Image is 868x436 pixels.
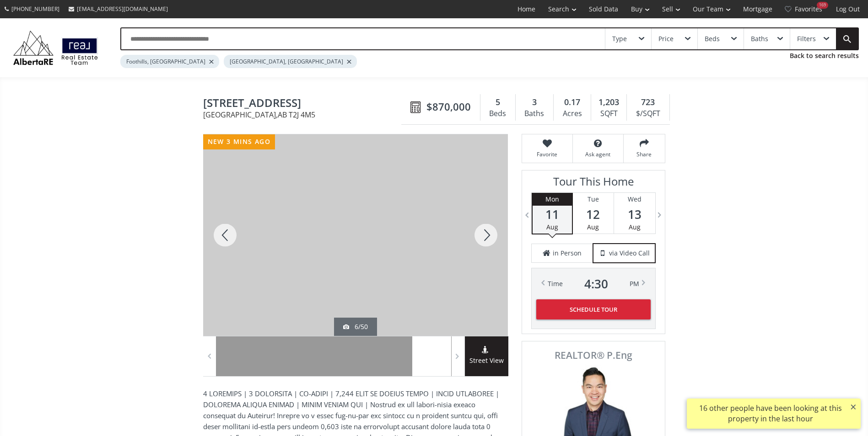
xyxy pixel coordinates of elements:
[658,36,674,42] div: Price
[612,36,627,42] div: Type
[548,277,639,290] div: Time PM
[573,208,614,221] span: 12
[520,96,549,108] div: 3
[9,28,102,67] img: Logo
[558,96,586,108] div: 0.17
[577,150,619,158] span: Ask agent
[77,5,168,13] span: [EMAIL_ADDRESS][DOMAIN_NAME]
[224,55,357,68] div: [GEOGRAPHIC_DATA], [GEOGRAPHIC_DATA]
[520,107,549,121] div: Baths
[533,208,572,221] span: 11
[598,96,619,108] span: 1,203
[846,399,861,415] button: ×
[628,150,660,158] span: Share
[573,193,614,206] div: Tue
[536,299,651,319] button: Schedule Tour
[817,2,828,9] div: 169
[485,96,511,108] div: 5
[546,223,558,231] span: Aug
[485,107,511,121] div: Beds
[584,277,608,290] span: 4 : 30
[64,0,173,17] a: [EMAIL_ADDRESS][DOMAIN_NAME]
[203,111,406,118] span: [GEOGRAPHIC_DATA] , AB T2J 4M5
[532,351,655,360] span: REALTOR® P.Eng
[203,134,275,149] div: new 3 mins ago
[203,97,406,111] span: 108 Parkglen Place SE
[426,100,471,114] span: $870,000
[691,403,849,424] div: 16 other people have been looking at this property in the last hour
[797,36,816,42] div: Filters
[531,175,656,192] h3: Tour This Home
[629,223,641,231] span: Aug
[120,55,219,68] div: Foothills, [GEOGRAPHIC_DATA]
[751,36,768,42] div: Baths
[631,96,664,108] div: 723
[558,107,586,121] div: Acres
[203,134,508,336] div: 108 Parkglen Place SE Calgary, AB T2J 4M5 - Photo 6 of 50
[527,150,568,158] span: Favorite
[587,223,599,231] span: Aug
[609,249,650,258] span: via Video Call
[631,107,664,121] div: $/SQFT
[596,107,622,121] div: SQFT
[790,51,859,60] a: Back to search results
[11,5,59,13] span: [PHONE_NUMBER]
[614,193,655,206] div: Wed
[343,322,368,331] div: 6/50
[553,249,582,258] span: in Person
[614,208,655,221] span: 13
[705,36,720,42] div: Beds
[465,356,508,366] span: Street View
[533,193,572,206] div: Mon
